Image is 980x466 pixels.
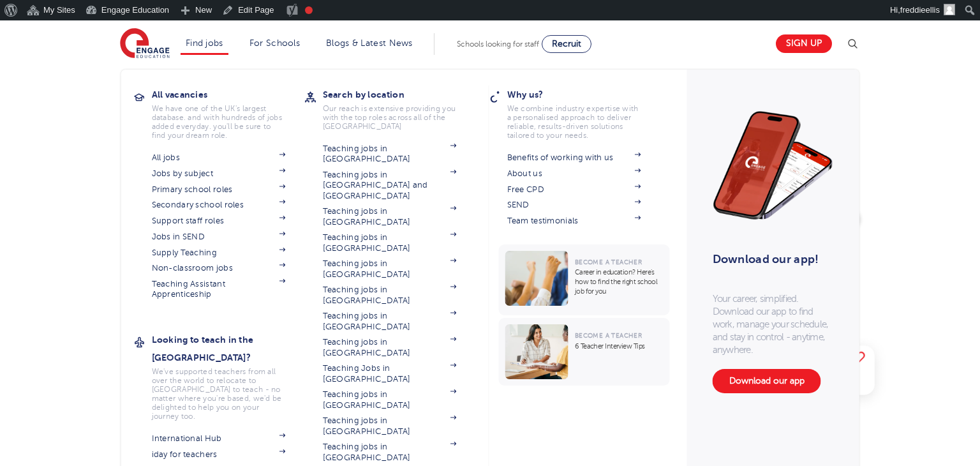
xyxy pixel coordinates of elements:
[507,86,660,103] h3: Why us?
[152,248,286,258] a: Supply Teaching
[323,442,457,463] a: Teaching jobs in [GEOGRAPHIC_DATA]
[713,245,828,273] h3: Download our app!
[552,39,581,49] span: Recruit
[507,216,641,226] a: Team testimonials
[323,311,457,332] a: Teaching jobs in [GEOGRAPHIC_DATA]
[152,232,286,242] a: Jobs in SEND
[326,38,413,48] a: Blogs & Latest News
[507,200,641,210] a: SEND
[507,104,641,140] p: We combine industry expertise with a personalised approach to deliver reliable, results-driven so...
[152,279,286,300] a: Teaching Assistant Apprenticeship
[152,449,286,460] a: iday for teachers
[776,34,832,53] a: Sign up
[152,169,286,179] a: Jobs by subject
[323,104,457,131] p: Our reach is extensive providing you with the top roles across all of the [GEOGRAPHIC_DATA]
[323,232,457,253] a: Teaching jobs in [GEOGRAPHIC_DATA]
[152,433,286,444] a: International Hub
[507,153,641,163] a: Benefits of working with us
[152,153,286,163] a: All jobs
[152,367,286,421] p: We've supported teachers from all over the world to relocate to [GEOGRAPHIC_DATA] to teach - no m...
[323,363,457,384] a: Teaching Jobs in [GEOGRAPHIC_DATA]
[152,331,305,421] a: Looking to teach in the [GEOGRAPHIC_DATA]? We've supported teachers from all over the world to re...
[152,216,286,226] a: Support staff roles
[323,337,457,358] a: Teaching jobs in [GEOGRAPHIC_DATA]
[575,259,642,266] span: Become a Teacher
[323,86,476,131] a: Search by location Our reach is extensive providing you with the top roles across all of the [GEO...
[323,170,457,201] a: Teaching jobs in [GEOGRAPHIC_DATA] and [GEOGRAPHIC_DATA]
[186,38,223,48] a: Find jobs
[323,285,457,306] a: Teaching jobs in [GEOGRAPHIC_DATA]
[152,200,286,210] a: Secondary school roles
[152,86,305,140] a: All vacancies We have one of the UK's largest database. and with hundreds of jobs added everyday....
[507,184,641,195] a: Free CPD
[507,169,641,179] a: About us
[713,292,834,356] p: Your career, simplified. Download our app to find work, manage your schedule, and stay in control...
[499,244,673,315] a: Become a Teacher Career in education? Here’s how to find the right school job for you
[152,184,286,195] a: Primary school roles
[575,267,664,296] p: Career in education? Here’s how to find the right school job for you
[323,144,457,165] a: Teaching jobs in [GEOGRAPHIC_DATA]
[323,206,457,227] a: Teaching jobs in [GEOGRAPHIC_DATA]
[305,6,313,14] div: Needs improvement
[323,86,476,103] h3: Search by location
[542,35,591,53] a: Recruit
[900,5,940,15] span: freddieellis
[152,263,286,273] a: Non-classroom jobs
[152,331,305,366] h3: Looking to teach in the [GEOGRAPHIC_DATA]?
[507,86,660,140] a: Why us? We combine industry expertise with a personalised approach to deliver reliable, results-d...
[323,389,457,410] a: Teaching jobs in [GEOGRAPHIC_DATA]
[120,28,170,60] img: Engage Education
[152,104,286,140] p: We have one of the UK's largest database. and with hundreds of jobs added everyday. you'll be sur...
[249,38,300,48] a: For Schools
[323,416,457,437] a: Teaching jobs in [GEOGRAPHIC_DATA]
[713,369,821,393] a: Download our app
[152,86,305,103] h3: All vacancies
[575,342,664,351] p: 6 Teacher Interview Tips
[499,318,673,386] a: Become a Teacher 6 Teacher Interview Tips
[457,40,539,49] span: Schools looking for staff
[323,259,457,280] a: Teaching jobs in [GEOGRAPHIC_DATA]
[575,332,642,339] span: Become a Teacher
